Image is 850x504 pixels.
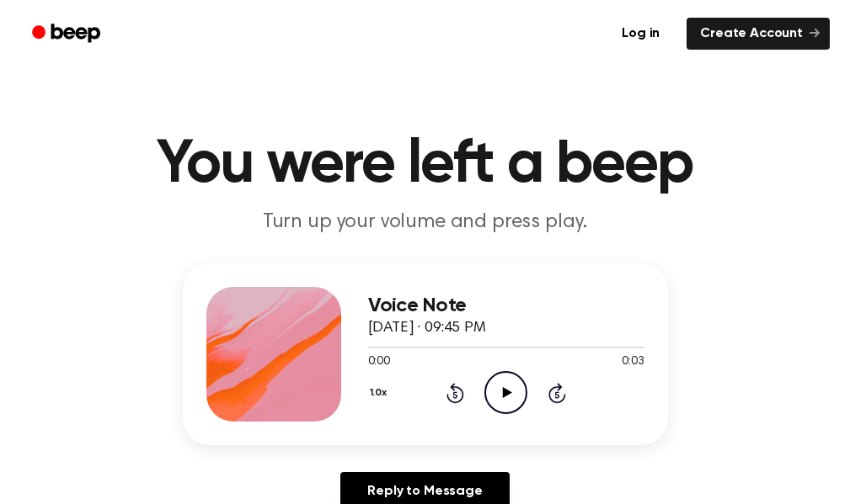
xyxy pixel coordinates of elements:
p: Turn up your volume and press play. [102,209,749,236]
h1: You were left a beep [20,135,830,195]
button: 1.0x [368,379,393,407]
span: 0:03 [622,353,644,371]
a: Create Account [687,18,830,50]
span: 0:00 [368,353,390,371]
h3: Voice Note [368,294,644,317]
a: Log in [605,14,676,53]
span: [DATE] · 09:45 PM [368,321,486,336]
a: Beep [20,18,115,50]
